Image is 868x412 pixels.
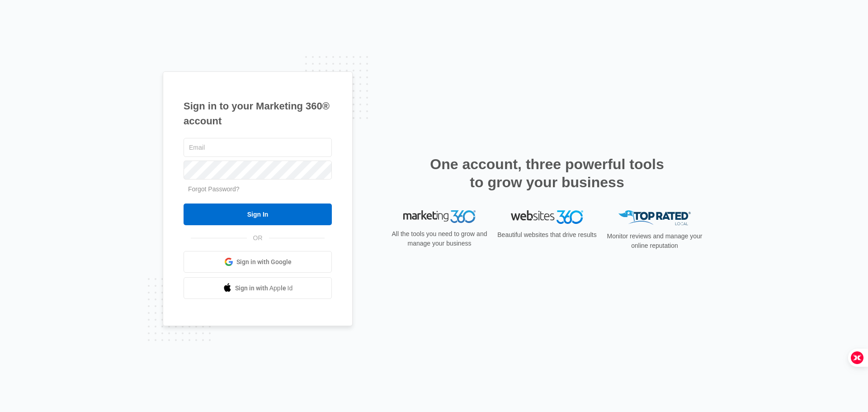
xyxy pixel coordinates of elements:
img: Websites 360 [511,210,583,223]
span: OR [247,233,269,243]
input: Email [184,138,332,157]
p: Beautiful websites that drive results [496,230,598,240]
span: Sign in with Apple Id [235,284,293,293]
img: Marketing 360 [403,210,476,223]
h1: Sign in to your Marketing 360® account [184,99,332,128]
p: All the tools you need to grow and manage your business [389,229,490,248]
p: Monitor reviews and manage your online reputation [604,232,705,251]
a: Sign in with Google [184,251,332,273]
h2: One account, three powerful tools to grow your business [427,155,667,191]
img: Top Rated Local [618,210,691,225]
input: Sign In [184,204,332,225]
span: Sign in with Google [236,257,292,267]
a: Sign in with Apple Id [184,277,332,299]
a: Forgot Password? [188,185,240,193]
